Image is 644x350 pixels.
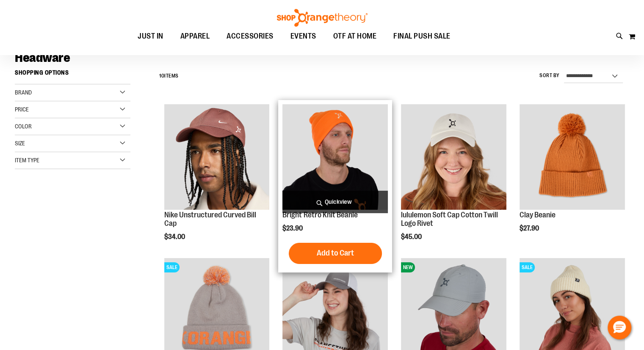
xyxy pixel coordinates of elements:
span: JUST IN [138,27,163,46]
span: $23.90 [282,225,304,232]
a: Clay Beanie [520,104,625,211]
span: APPAREL [180,27,210,46]
div: product [515,100,629,254]
div: product [397,100,511,262]
a: Nike Unstructured Curved Bill Cap [164,211,256,228]
span: 10 [159,73,164,79]
span: Size [15,140,25,147]
span: OTF AT HOME [333,27,377,46]
a: Bright Retro Knit Beanie [282,211,357,219]
span: EVENTS [290,27,316,46]
span: Headware [15,50,70,65]
span: $34.00 [164,233,186,241]
label: Sort By [539,72,560,79]
a: APPAREL [172,27,218,46]
a: OTF AT HOME [325,27,385,46]
img: Nike Unstructured Curved Bill Cap [164,104,270,210]
button: Hello, have a question? Let’s chat. [608,316,631,339]
img: Main view of 2024 Convention lululemon Soft Cap Cotton Twill Logo Rivet [401,104,506,210]
span: Price [15,106,29,113]
span: SALE [164,262,180,272]
img: Clay Beanie [520,104,625,210]
span: $45.00 [401,233,423,241]
h2: Items [159,69,179,83]
a: Quickview [282,191,388,213]
a: Nike Unstructured Curved Bill Cap [164,104,270,211]
span: Item Type [15,157,39,164]
a: lululemon Soft Cap Cotton Twill Logo Rivet [401,211,498,228]
div: product [160,100,274,262]
a: Bright Retro Knit Beanie [282,104,388,211]
a: EVENTS [282,27,325,46]
a: JUST IN [129,27,172,46]
span: ACCESSORIES [227,27,274,46]
span: SALE [520,262,535,272]
span: $27.90 [520,225,540,232]
button: Add to Cart [289,243,382,264]
span: FINAL PUSH SALE [393,27,451,46]
span: NEW [401,262,415,272]
span: Color [15,123,32,130]
a: FINAL PUSH SALE [385,27,459,46]
span: Brand [15,89,32,96]
span: Add to Cart [317,248,354,258]
strong: Shopping Options [15,65,130,84]
a: ACCESSORIES [218,27,282,46]
a: Main view of 2024 Convention lululemon Soft Cap Cotton Twill Logo Rivet [401,104,506,211]
img: Bright Retro Knit Beanie [282,104,388,210]
img: Shop Orangetheory [276,9,369,27]
a: Clay Beanie [520,211,556,219]
div: product [278,100,392,272]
